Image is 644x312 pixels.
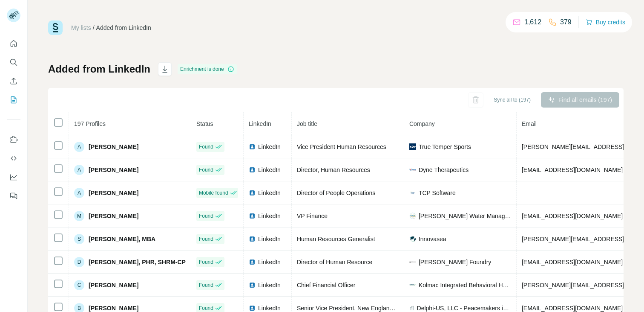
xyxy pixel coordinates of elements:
span: Found [199,281,213,289]
img: company-logo [409,236,416,242]
li: / [93,23,95,32]
span: Kolmac Integrated Behavioral Health [419,281,511,289]
span: LinkedIn [258,235,281,243]
span: Dyne Therapeutics [419,166,469,174]
span: [EMAIL_ADDRESS][DOMAIN_NAME] [522,166,623,173]
img: company-logo [409,213,416,219]
button: Enrich CSV [7,73,20,89]
img: company-logo [409,282,416,289]
span: Email [522,120,537,127]
span: LinkedIn [258,166,281,174]
img: LinkedIn logo [249,190,256,196]
a: My lists [71,24,91,31]
span: Found [199,143,213,151]
span: [PERSON_NAME] [89,281,138,289]
span: [EMAIL_ADDRESS][DOMAIN_NAME] [522,259,623,265]
span: [PERSON_NAME] [89,143,138,151]
span: [EMAIL_ADDRESS][DOMAIN_NAME] [522,213,623,219]
img: company-logo [409,166,416,173]
button: Feedback [7,188,20,204]
div: M [74,211,84,221]
span: Senior Vice President, New England Division [297,305,415,312]
h1: Added from LinkedIn [48,62,150,76]
span: Found [199,166,213,174]
img: LinkedIn logo [249,236,256,242]
div: S [74,234,84,244]
div: A [74,188,84,198]
span: Director of People Operations [297,190,375,196]
span: [PERSON_NAME] Water Management, Inc. [419,212,511,220]
button: Dashboard [7,169,20,185]
span: LinkedIn [258,212,281,220]
img: company-logo [409,143,416,150]
span: [PERSON_NAME], PHR, SHRM-CP [89,258,186,266]
span: LinkedIn [258,189,281,197]
div: Added from LinkedIn [96,23,151,32]
span: TCP Software [419,189,456,197]
span: Found [199,235,213,243]
span: Innovasea [419,235,446,243]
span: Company [409,120,435,127]
span: VP Finance [297,213,328,219]
p: 379 [560,17,572,27]
span: Job title [297,120,317,127]
span: LinkedIn [258,143,281,151]
span: Human Resources Generalist [297,236,375,242]
button: Buy credits [586,16,625,28]
div: A [74,142,84,152]
span: Sync all to (197) [494,96,531,104]
span: [PERSON_NAME] [89,212,138,220]
span: [EMAIL_ADDRESS][DOMAIN_NAME] [522,305,623,312]
img: LinkedIn logo [249,282,256,289]
button: My lists [7,92,20,108]
img: LinkedIn logo [249,259,256,265]
span: [PERSON_NAME], MBA [89,235,155,243]
span: Chief Financial Officer [297,282,355,289]
span: LinkedIn [258,281,281,289]
img: LinkedIn logo [249,305,256,312]
span: [PERSON_NAME] Foundry [419,258,491,266]
div: Enrichment is done [178,64,237,74]
span: LinkedIn [258,258,281,266]
button: Quick start [7,36,20,51]
span: [PERSON_NAME] [89,166,138,174]
span: Vice President Human Resources [297,143,386,150]
img: Surfe Logo [48,20,63,35]
button: Search [7,55,20,70]
div: A [74,165,84,175]
span: Found [199,258,213,266]
span: Found [199,304,213,312]
span: Director of Human Resource [297,259,372,265]
span: LinkedIn [249,120,271,127]
span: Director, Human Resources [297,166,370,173]
button: Use Surfe on LinkedIn [7,132,20,147]
p: 1,612 [524,17,541,27]
img: LinkedIn logo [249,143,256,150]
span: [PERSON_NAME] [89,189,138,197]
img: LinkedIn logo [249,166,256,173]
div: C [74,280,84,290]
button: Use Surfe API [7,151,20,166]
span: Found [199,212,213,220]
span: Status [196,120,213,127]
img: company-logo [409,190,416,196]
button: Sync all to (197) [488,93,537,106]
img: LinkedIn logo [249,213,256,219]
span: 197 Profiles [74,120,106,127]
img: company-logo [409,259,416,265]
span: True Temper Sports [419,143,471,151]
div: D [74,257,84,267]
span: Mobile found [199,189,228,197]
